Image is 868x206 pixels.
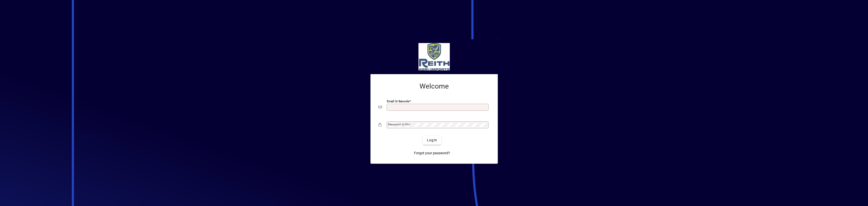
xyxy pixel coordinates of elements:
[387,99,409,103] mat-label: Email or Barcode
[414,151,450,156] span: Forgot your password?
[427,138,437,143] span: Login
[423,136,441,145] button: Login
[388,123,409,126] mat-label: Password or Pin
[378,82,490,91] h2: Welcome
[412,149,452,158] a: Forgot your password?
